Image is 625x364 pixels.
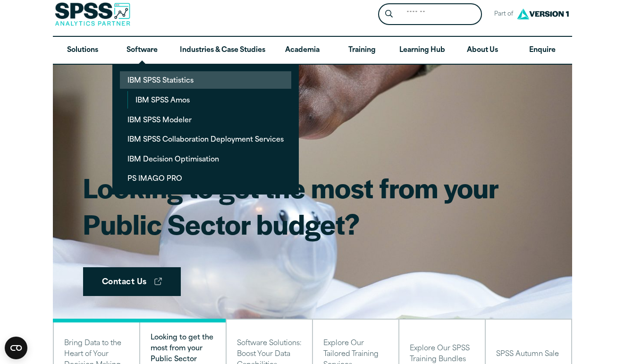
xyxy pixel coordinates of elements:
button: Search magnifying glass icon [380,6,398,23]
a: Solutions [53,37,112,64]
span: Part of [490,8,515,21]
a: Learning Hub [392,37,453,64]
form: Site Header Search Form [378,3,482,25]
a: Contact Us [83,267,181,296]
a: IBM SPSS Statistics [120,71,291,89]
a: Academia [273,37,332,64]
a: Training [332,37,392,64]
div: CookieBot Widget Contents [5,337,27,359]
a: PS IMAGO PRO [120,169,291,187]
a: Software [112,37,172,64]
a: Enquire [513,37,572,64]
a: IBM Decision Optimisation [120,150,291,168]
ul: Software [112,64,299,195]
h1: Looking to get the most from your Public Sector budget? [83,169,542,242]
button: Open CMP widget [5,337,27,359]
nav: Desktop version of site main menu [53,37,572,64]
img: SPSS Analytics Partner [55,2,130,26]
svg: Search magnifying glass icon [385,10,393,18]
a: IBM SPSS Modeler [120,111,291,128]
a: Industries & Case Studies [172,37,273,64]
svg: CookieBot Widget Icon [5,337,27,359]
img: Version1 Logo [515,5,571,23]
a: IBM SPSS Collaboration Deployment Services [120,130,291,148]
a: About Us [453,37,512,64]
a: IBM SPSS Amos [128,91,291,109]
